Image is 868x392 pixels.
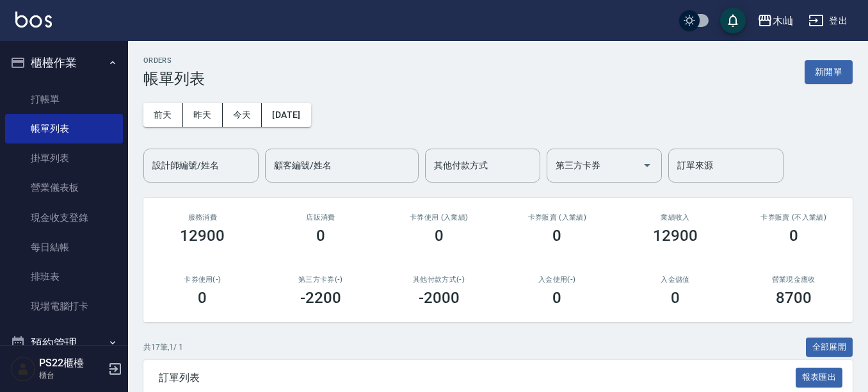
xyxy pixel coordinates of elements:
a: 打帳單 [5,85,123,114]
button: 預約管理 [5,327,123,360]
button: 昨天 [183,103,223,127]
button: 今天 [223,103,262,127]
h2: 業績收入 [632,213,719,222]
h3: 服務消費 [159,213,246,222]
a: 現場電腦打卡 [5,291,123,321]
h2: 入金使用(-) [513,275,601,284]
h2: ORDERS [143,56,205,65]
h5: PS22櫃檯 [39,357,104,370]
h3: 0 [552,227,561,245]
a: 報表匯出 [796,371,843,383]
img: Person [10,356,36,382]
h2: 卡券販賣 (入業績) [513,213,601,222]
button: 木屾 [752,8,798,34]
h3: 0 [671,289,680,307]
button: 新開單 [805,60,853,84]
p: 櫃台 [39,370,104,381]
h2: 卡券使用(-) [159,275,246,284]
button: 登出 [803,9,853,33]
h3: 0 [789,227,798,245]
h3: -2000 [419,289,460,307]
span: 訂單列表 [159,372,796,384]
a: 帳單列表 [5,114,123,143]
a: 排班表 [5,262,123,291]
p: 共 17 筆, 1 / 1 [143,341,183,353]
button: 櫃檯作業 [5,46,123,79]
div: 木屾 [773,13,793,29]
button: save [720,8,746,33]
a: 每日結帳 [5,233,123,262]
button: 報表匯出 [796,368,843,388]
h3: 0 [316,227,325,245]
h3: 0 [198,289,207,307]
h3: -2200 [300,289,341,307]
button: Open [637,155,657,176]
h2: 店販消費 [277,213,365,222]
h2: 營業現金應收 [750,275,837,284]
h2: 第三方卡券(-) [277,275,365,284]
a: 新開單 [805,65,853,78]
h3: 0 [435,227,444,245]
h3: 0 [552,289,561,307]
button: 全部展開 [806,338,853,357]
h3: 12900 [180,227,225,245]
img: Logo [15,12,52,28]
h3: 8700 [776,289,812,307]
button: [DATE] [262,103,310,127]
a: 掛單列表 [5,143,123,173]
h2: 其他付款方式(-) [395,275,483,284]
h3: 12900 [653,227,698,245]
button: 前天 [143,103,183,127]
h2: 卡券販賣 (不入業績) [750,213,837,222]
h2: 入金儲值 [632,275,719,284]
a: 現金收支登錄 [5,203,123,233]
a: 營業儀表板 [5,173,123,202]
h2: 卡券使用 (入業績) [395,213,483,222]
h3: 帳單列表 [143,70,205,88]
